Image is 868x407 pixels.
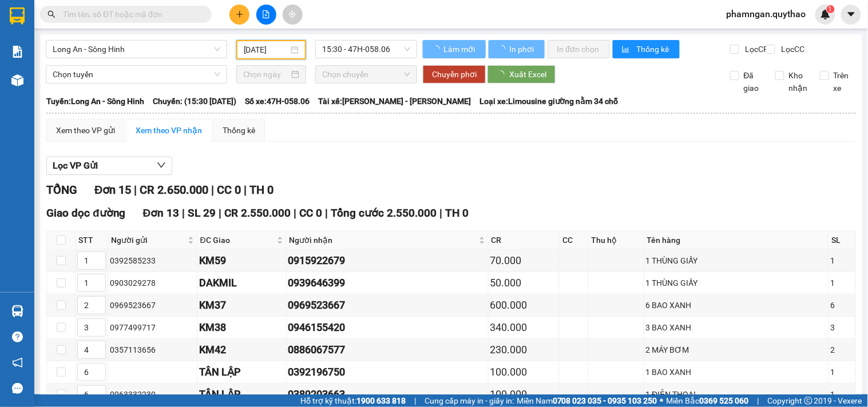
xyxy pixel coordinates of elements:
button: Xuất Excel [487,65,556,83]
span: aim [288,10,296,18]
div: 0963332230 [110,388,195,401]
span: copyright [804,397,812,405]
div: 100.000 [490,386,558,402]
div: KM42 [199,342,284,358]
span: In phơi [509,43,536,55]
span: Chọn tuyến [53,66,220,83]
div: 50.000 [490,275,558,291]
span: Giao dọc đường [46,206,126,220]
span: | [758,394,759,407]
th: CC [560,231,588,250]
span: search [47,10,56,18]
span: Đơn 13 [143,206,180,220]
div: 0886067577 [288,342,486,358]
span: Thống kê [636,43,671,55]
span: Hỗ trợ kỹ thuật: [300,394,406,407]
div: 2 [831,344,854,356]
div: 340.000 [490,320,558,336]
div: 1 THÙNG GIẤY [646,277,827,289]
div: KM38 [199,320,284,336]
span: Số xe: 47H-058.06 [245,95,310,107]
span: Chọn chuyến [322,66,410,83]
input: Chọn ngày [243,68,290,81]
button: Chuyển phơi [423,65,486,83]
span: loading [432,45,442,53]
span: CR 2.550.000 [224,206,291,220]
img: warehouse-icon [11,305,23,317]
div: 230.000 [490,342,558,358]
span: ⚪️ [660,398,664,403]
div: 0969523667 [288,297,486,313]
th: STT [76,231,108,250]
span: CC 0 [217,183,241,197]
span: loading [497,70,509,78]
div: Thống kê [223,124,255,137]
span: | [325,206,328,220]
th: Thu hộ [589,231,644,250]
span: loading [498,45,508,53]
span: CC 0 [299,206,322,220]
div: 1 THÙNG GIẤY [646,254,827,267]
div: Xem theo VP gửi [56,124,115,137]
span: | [439,206,442,220]
img: icon-new-feature [821,9,831,19]
span: TH 0 [249,183,274,197]
div: TÂN LẬP [199,386,284,402]
span: Đơn 15 [94,183,131,197]
img: solution-icon [11,46,23,58]
span: Chuyến: (15:30 [DATE]) [153,95,236,107]
div: DAKMIL [199,275,284,291]
button: In đơn chọn [548,40,610,58]
div: Xem theo VP nhận [136,124,202,137]
span: notification [12,357,23,368]
div: 0357113656 [110,344,195,356]
span: Làm mới [443,43,477,55]
div: KM37 [199,297,284,313]
span: Trên xe [829,69,857,94]
div: 3 BAO XANH [646,321,827,334]
div: 1 [831,366,854,378]
input: 12/08/2025 [244,43,289,56]
span: bar-chart [622,45,632,54]
div: 0977499717 [110,321,195,334]
span: Xuất Excel [509,68,546,81]
span: Lọc CR [741,43,771,55]
span: | [134,183,137,197]
span: | [219,206,221,220]
img: warehouse-icon [11,74,23,86]
span: Loại xe: Limousine giường nằm 34 chỗ [479,95,619,107]
button: plus [229,5,249,25]
strong: 0369 525 060 [700,396,749,405]
button: bar-chartThống kê [613,40,680,58]
th: CR [489,231,560,250]
button: file-add [256,5,276,25]
div: 0392585233 [110,254,195,267]
span: Long An - Sông Hinh [53,41,220,58]
img: logo-vxr [10,7,25,25]
b: Tuyến: Long An - Sông Hinh [46,97,144,106]
button: Lọc VP Gửi [46,157,172,175]
div: 1 [831,388,854,401]
span: Lọc CC [777,43,807,55]
span: Tài xế: [PERSON_NAME] - [PERSON_NAME] [318,95,471,107]
div: 0939646399 [288,275,486,291]
div: 0389203663 [288,386,486,402]
div: 0903029278 [110,277,195,289]
span: Người gửi [111,234,185,246]
input: Tìm tên, số ĐT hoặc mã đơn [63,8,198,21]
span: message [12,383,23,394]
div: KM59 [199,253,284,269]
span: | [294,206,296,220]
div: 6 BAO XANH [646,299,827,312]
div: 0392196750 [288,364,486,380]
sup: 1 [827,5,835,13]
span: question-circle [12,332,23,342]
span: ĐC Giao [200,234,275,246]
div: 1 [831,254,854,267]
span: TỔNG [46,183,77,197]
div: 100.000 [490,364,558,380]
div: 0946155420 [288,320,486,336]
span: file-add [262,10,270,18]
span: caret-down [846,9,857,19]
span: CR 2.650.000 [140,183,208,197]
